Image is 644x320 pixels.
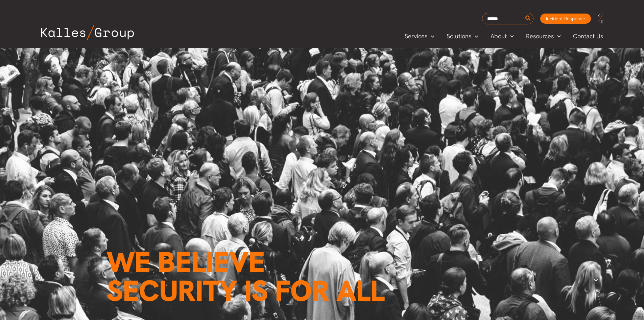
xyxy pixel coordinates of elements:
[106,243,384,310] span: We believe Security is for all
[399,31,440,41] a: ServicesMenu Toggle
[526,31,554,41] span: Resources
[554,31,561,41] span: Menu Toggle
[540,14,591,24] a: Incident Response
[399,30,610,42] nav: Primary Site Navigation
[440,31,484,41] a: SolutionsMenu Toggle
[405,31,427,41] span: Services
[491,31,507,41] span: About
[41,25,134,40] img: Kalles Group
[427,31,434,41] span: Menu Toggle
[524,13,532,24] button: Search
[484,31,520,41] a: AboutMenu Toggle
[471,31,478,41] span: Menu Toggle
[573,31,603,41] span: Contact Us
[520,31,567,41] a: ResourcesMenu Toggle
[567,31,610,41] a: Contact Us
[507,31,514,41] span: Menu Toggle
[447,31,471,41] span: Solutions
